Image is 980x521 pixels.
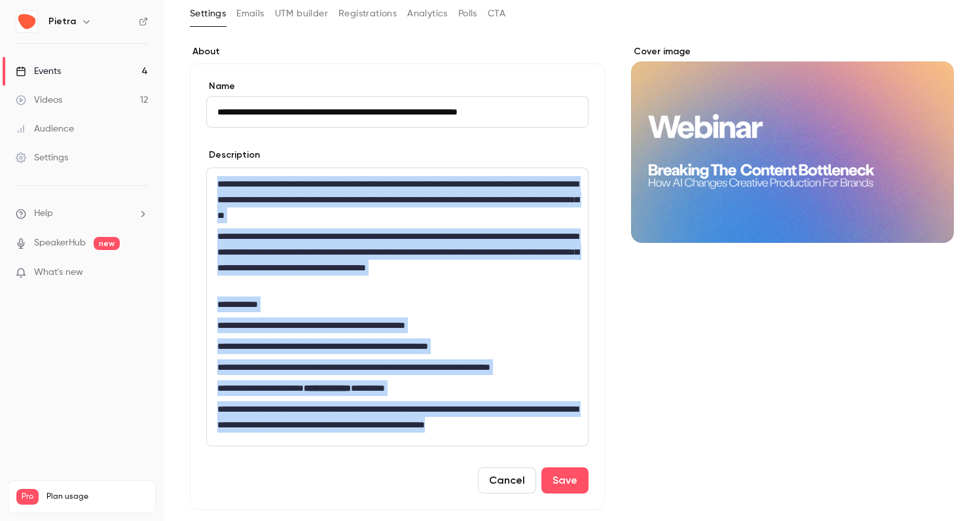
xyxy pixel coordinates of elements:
div: Settings [16,151,68,164]
span: Help [34,207,53,221]
label: Name [206,80,589,93]
button: UTM builder [275,3,328,24]
h6: Pietra [48,15,76,28]
div: Videos [16,94,62,107]
button: CTA [488,3,505,24]
div: Audience [16,122,74,135]
button: Cancel [478,467,536,494]
button: Polls [458,3,477,24]
section: description [206,168,589,446]
button: Analytics [407,3,448,24]
img: Pietra [16,11,37,32]
button: Registrations [338,3,397,24]
span: Pro [16,489,39,505]
span: Plan usage [46,492,147,502]
iframe: Noticeable Trigger [132,267,148,279]
button: Settings [190,3,226,24]
label: Cover image [631,45,954,58]
div: Events [16,65,61,78]
li: help-dropdown-opener [16,207,148,221]
label: About [190,45,605,58]
section: Cover image [631,45,954,243]
button: Save [541,467,589,494]
span: new [94,237,120,250]
a: SpeakerHub [34,236,86,250]
span: What's new [34,266,83,279]
label: Description [206,149,260,162]
div: editor [207,168,588,446]
button: Emails [236,3,264,24]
